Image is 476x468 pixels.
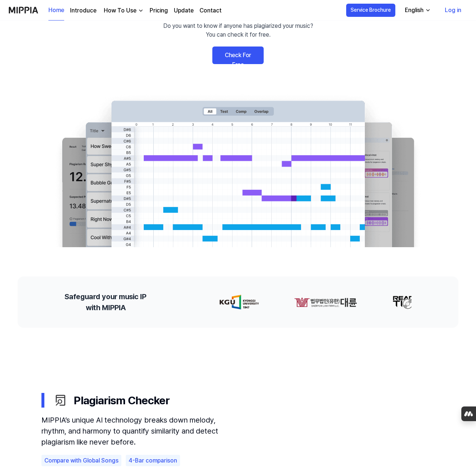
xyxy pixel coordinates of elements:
[126,455,180,467] div: 4-Bar comparison
[138,8,144,14] img: down
[70,6,96,15] a: Introduce
[219,295,258,309] img: partner-logo-0
[403,6,425,15] div: English
[53,392,435,409] div: Plagiarism Checker
[399,3,435,18] button: English
[102,6,138,15] div: How To Use
[293,295,356,309] img: partner-logo-1
[102,6,144,15] button: How To Use
[199,6,221,15] a: Contact
[392,295,420,309] img: partner-logo-2
[41,455,121,467] div: Compare with Global Songs
[162,13,314,39] div: Do you need a plagiarism check before releasing an album? Do you want to know if anyone has plagi...
[47,93,429,247] img: main Image
[65,291,146,313] h2: Safeguard your music IP with MIPPIA
[150,6,168,15] a: Pricing
[174,6,194,15] a: Update
[346,4,395,17] button: Service Brochure
[212,47,264,64] a: Check For Free
[41,386,435,415] button: Plagiarism Checker
[41,415,239,447] div: MIPPIA’s unique AI technology breaks down melody, rhythm, and harmony to quantify similarity and ...
[48,0,64,21] a: Home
